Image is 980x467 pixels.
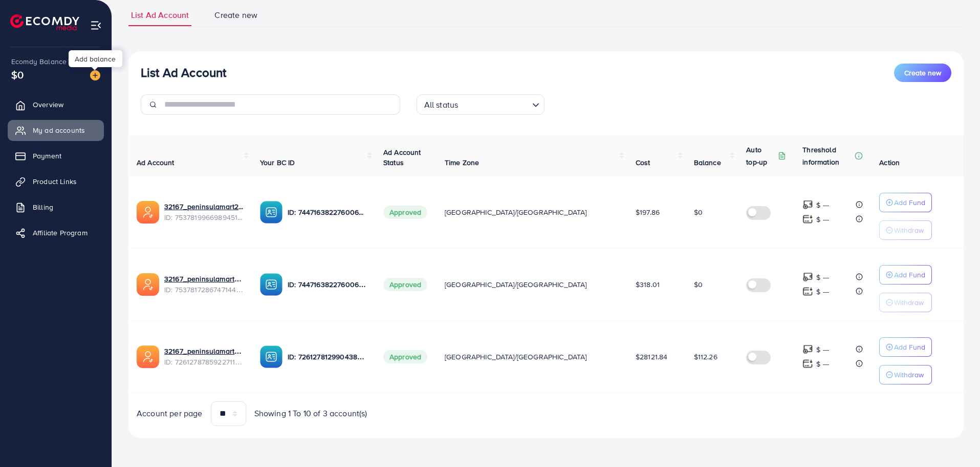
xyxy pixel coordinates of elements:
a: 32167_peninsulamart adc 1_1690648214482 [164,346,244,356]
button: Withdraw [879,293,932,312]
span: ID: 7261278785922711553 [164,357,244,367]
img: top-up amount [802,214,813,225]
span: $28121.84 [636,352,667,362]
img: image [90,70,100,80]
img: top-up amount [802,344,813,355]
span: Affiliate Program [33,228,88,238]
div: <span class='underline'>32167_peninsulamart3_1755035549846</span></br>7537817286747144200 [164,274,244,295]
span: Create new [214,9,257,21]
span: Showing 1 To 10 of 3 account(s) [254,408,367,419]
h3: List Ad Account [141,65,226,80]
a: My ad accounts [8,120,104,140]
p: $ --- [816,358,829,370]
img: top-up amount [802,199,813,210]
iframe: Chat [937,421,972,459]
p: $ --- [816,271,829,283]
p: ID: 7447163822760067089 [288,278,367,291]
span: $0 [694,207,703,217]
span: ID: 7537819966989451281 [164,212,244,222]
p: Auto top-up [746,144,776,168]
span: Create new [904,68,941,78]
a: Affiliate Program [8,222,104,243]
button: Add Fund [879,193,932,212]
img: ic-ads-acc.e4c84228.svg [137,201,159,224]
a: Billing [8,197,104,217]
span: My ad accounts [33,125,85,135]
img: ic-ads-acc.e4c84228.svg [137,346,159,368]
span: Balance [694,157,721,168]
span: Approved [383,278,427,291]
span: [GEOGRAPHIC_DATA]/[GEOGRAPHIC_DATA] [445,279,587,290]
span: $112.26 [694,352,717,362]
p: Add Fund [894,269,925,281]
p: ID: 7447163822760067089 [288,206,367,218]
span: Billing [33,202,53,212]
img: ic-ads-acc.e4c84228.svg [137,273,159,296]
img: ic-ba-acc.ded83a64.svg [260,201,282,224]
a: Payment [8,146,104,166]
img: ic-ba-acc.ded83a64.svg [260,273,282,296]
img: top-up amount [802,286,813,297]
button: Add Fund [879,337,932,357]
span: Ecomdy Balance [11,56,67,67]
button: Withdraw [879,365,932,384]
button: Create new [894,64,951,82]
img: top-up amount [802,358,813,369]
p: ID: 7261278129904386049 [288,351,367,363]
img: top-up amount [802,272,813,282]
a: 32167_peninsulamart2_1755035523238 [164,201,244,212]
p: Threshold information [802,144,853,168]
span: Payment [33,151,61,161]
a: 32167_peninsulamart3_1755035549846 [164,274,244,284]
span: [GEOGRAPHIC_DATA]/[GEOGRAPHIC_DATA] [445,207,587,217]
div: Add balance [69,50,122,67]
span: $0 [11,67,24,82]
span: Overview [33,99,63,110]
img: menu [90,19,102,31]
span: $197.86 [636,207,660,217]
div: <span class='underline'>32167_peninsulamart adc 1_1690648214482</span></br>7261278785922711553 [164,346,244,367]
img: ic-ba-acc.ded83a64.svg [260,346,282,368]
p: Add Fund [894,196,925,209]
span: Product Links [33,176,77,187]
span: Approved [383,206,427,219]
span: List Ad Account [131,9,189,21]
span: Ad Account [137,157,175,168]
a: Overview [8,94,104,115]
span: $318.01 [636,279,660,290]
button: Withdraw [879,220,932,240]
p: Withdraw [894,224,924,236]
p: Add Fund [894,341,925,353]
button: Add Fund [879,265,932,285]
span: Your BC ID [260,157,295,168]
p: $ --- [816,199,829,211]
img: logo [10,14,79,30]
div: <span class='underline'>32167_peninsulamart2_1755035523238</span></br>7537819966989451281 [164,201,244,222]
span: Action [879,157,900,168]
p: Withdraw [894,369,924,381]
span: Ad Account Status [383,147,421,168]
span: Time Zone [445,157,479,168]
input: Search for option [461,95,528,112]
p: $ --- [816,286,829,298]
span: Account per page [137,408,203,419]
span: Approved [383,350,427,363]
span: [GEOGRAPHIC_DATA]/[GEOGRAPHIC_DATA] [445,352,587,362]
a: Product Links [8,171,104,192]
span: Cost [636,157,650,168]
span: All status [422,97,461,112]
div: Search for option [417,94,545,115]
span: $0 [694,279,703,290]
p: $ --- [816,213,829,226]
p: Withdraw [894,296,924,309]
p: $ --- [816,343,829,356]
span: ID: 7537817286747144200 [164,285,244,295]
